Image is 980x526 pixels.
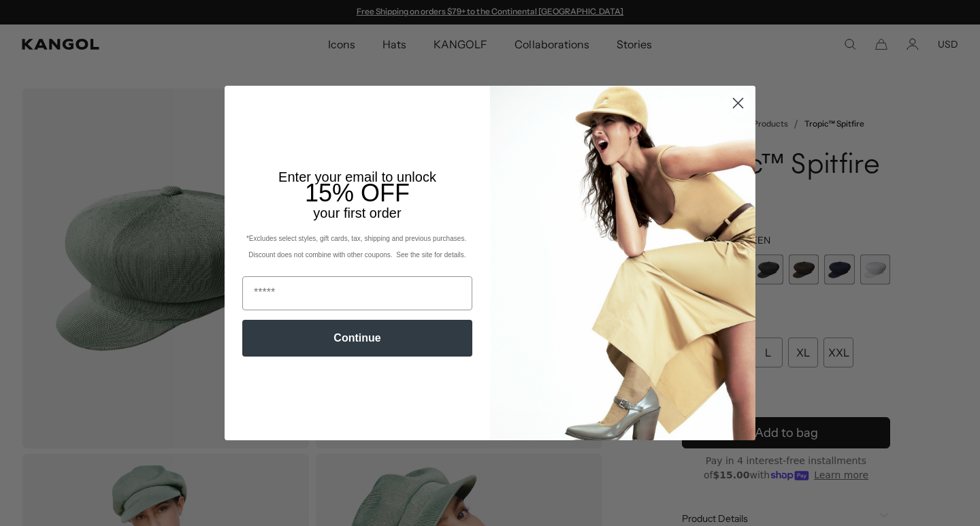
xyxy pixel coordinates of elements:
button: Continue [242,320,472,357]
input: Email [242,276,472,310]
span: 15% OFF [305,179,410,207]
button: Close dialog [726,91,750,115]
span: *Excludes select styles, gift cards, tax, shipping and previous purchases. Discount does not comb... [246,235,468,259]
span: Enter your email to unlock [278,169,436,184]
span: your first order [313,206,401,220]
img: 93be19ad-e773-4382-80b9-c9d740c9197f.jpeg [490,86,755,440]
